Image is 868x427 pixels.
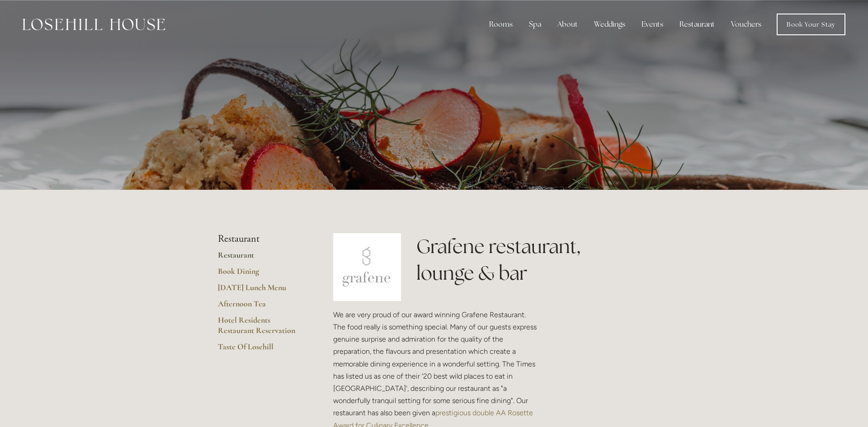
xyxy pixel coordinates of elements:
[416,233,650,286] h1: Grafene restaurant, lounge & bar
[218,266,304,282] a: Book Dining
[218,250,304,266] a: Restaurant
[218,342,304,358] a: Taste Of Losehill
[482,15,520,33] div: Rooms
[634,15,670,33] div: Events
[550,15,585,33] div: About
[587,15,632,33] div: Weddings
[218,282,304,299] a: [DATE] Lunch Menu
[672,15,722,33] div: Restaurant
[218,299,304,315] a: Afternoon Tea
[522,15,548,33] div: Spa
[333,233,401,301] img: grafene.jpg
[724,15,769,33] a: Vouchers
[23,19,165,30] img: Losehill House
[218,233,304,245] li: Restaurant
[777,14,845,35] a: Book Your Stay
[218,315,304,342] a: Hotel Residents Restaurant Reservation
